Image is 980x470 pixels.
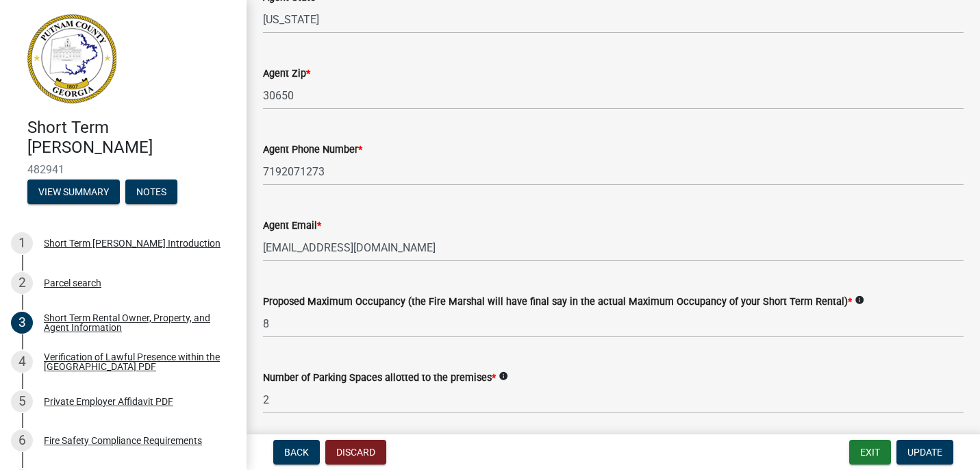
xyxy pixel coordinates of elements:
[499,371,508,381] i: info
[44,352,225,371] div: Verification of Lawful Presence within the [GEOGRAPHIC_DATA] PDF
[849,440,891,465] button: Exit
[27,180,120,204] button: View Summary
[263,221,321,231] label: Agent Email
[125,187,177,198] wm-modal-confirm: Notes
[855,295,864,305] i: info
[44,238,221,248] div: Short Term [PERSON_NAME] Introduction
[27,163,219,176] span: 482941
[263,69,310,79] label: Agent Zip
[11,272,33,294] div: 2
[263,373,496,383] label: Number of Parking Spaces allotted to the premises
[325,440,386,465] button: Discard
[284,447,309,458] span: Back
[263,297,852,307] label: Proposed Maximum Occupancy (the Fire Marshal will have final say in the actual Maximum Occupancy ...
[11,391,33,412] div: 5
[27,118,236,158] h4: Short Term [PERSON_NAME]
[27,187,120,198] wm-modal-confirm: Summary
[44,313,225,332] div: Short Term Rental Owner, Property, and Agent Information
[44,278,101,288] div: Parcel search
[11,351,33,373] div: 4
[263,145,362,155] label: Agent Phone Number
[27,14,116,103] img: Putnam County, Georgia
[44,436,202,445] div: Fire Safety Compliance Requirements
[44,397,173,406] div: Private Employer Affidavit PDF
[896,440,953,465] button: Update
[907,447,942,458] span: Update
[11,430,33,452] div: 6
[125,180,177,204] button: Notes
[11,312,33,334] div: 3
[273,440,320,465] button: Back
[11,232,33,254] div: 1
